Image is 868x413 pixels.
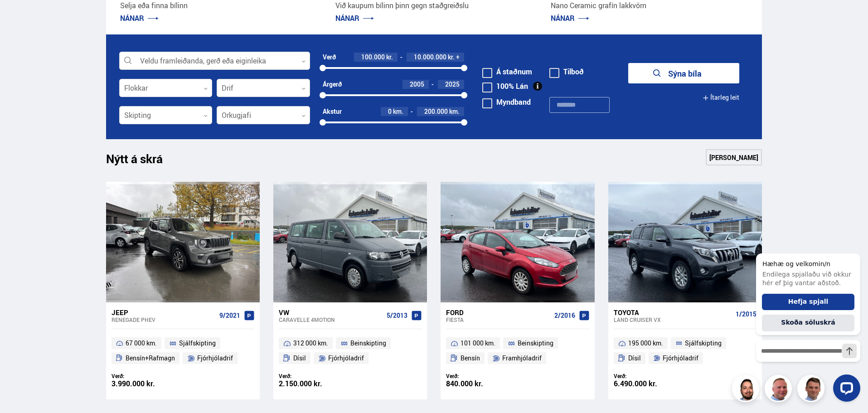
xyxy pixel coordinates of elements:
[279,308,383,316] div: VW
[628,63,739,83] button: Sýna bíla
[424,107,448,116] span: 200.000
[335,0,533,11] p: Við kaupum bílinn þinn gegn staðgreiðslu
[448,53,455,61] span: kr.
[279,373,350,379] div: Verð:
[456,53,460,61] span: +
[393,108,403,115] span: km.
[733,376,761,403] img: nhp88E3Fdnt1Opn2.png
[608,302,762,399] a: Toyota Land Cruiser VX 1/2015 195 000 km. Sjálfskipting Dísil Fjórhjóladrif Verð: 6.490.000 kr.
[685,338,722,349] span: Sjálfskipting
[446,373,518,379] div: Verð:
[387,312,407,319] span: 5/2013
[554,312,575,319] span: 2/2016
[323,108,342,115] div: Akstur
[749,237,864,409] iframe: LiveChat chat widget
[449,108,460,115] span: km.
[279,316,383,323] div: Caravelle 4MOTION
[106,302,260,399] a: Jeep Renegade PHEV 9/2021 67 000 km. Sjálfskipting Bensín+Rafmagn Fjórhjóladrif Verð: 3.990.000 kr.
[482,98,531,106] label: Myndband
[386,53,393,61] span: kr.
[445,80,460,88] span: 2025
[551,13,589,23] a: NÁNAR
[219,312,240,319] span: 9/2021
[446,380,518,388] div: 840.000 kr.
[350,338,386,349] span: Beinskipting
[293,338,328,349] span: 312 000 km.
[293,353,306,364] span: Dísil
[361,53,385,61] span: 100.000
[614,316,732,323] div: Land Cruiser VX
[126,353,175,364] span: Bensín+Rafmagn
[614,373,685,379] div: Verð:
[628,353,641,364] span: Dísil
[120,0,317,11] p: Selja eða finna bílinn
[663,353,698,364] span: Fjórhjóladrif
[736,311,756,318] span: 1/2015
[410,80,424,88] span: 2005
[323,53,336,61] div: Verð
[518,338,553,349] span: Beinskipting
[197,353,233,364] span: Fjórhjóladrif
[502,353,542,364] span: Framhjóladrif
[126,338,157,349] span: 67 000 km.
[388,107,392,116] span: 0
[628,338,663,349] span: 195 000 km.
[446,308,550,316] div: Ford
[179,338,216,349] span: Sjálfskipting
[551,0,748,11] p: Nano Ceramic grafín lakkvörn
[323,81,342,88] div: Árgerð
[703,87,739,108] button: Ítarleg leit
[112,373,183,379] div: Verð:
[706,149,762,165] a: [PERSON_NAME]
[273,302,427,399] a: VW Caravelle 4MOTION 5/2013 312 000 km. Beinskipting Dísil Fjórhjóladrif Verð: 2.150.000 kr.
[335,13,374,23] a: NÁNAR
[482,68,532,75] label: Á staðnum
[614,308,732,316] div: Toyota
[112,308,216,316] div: Jeep
[112,316,216,323] div: Renegade PHEV
[106,152,179,171] h1: Nýtt á skrá
[614,380,685,388] div: 6.490.000 kr.
[120,13,159,23] a: NÁNAR
[441,302,594,399] a: Ford Fiesta 2/2016 101 000 km. Beinskipting Bensín Framhjóladrif Verð: 840.000 kr.
[112,380,183,388] div: 3.990.000 kr.
[549,68,584,75] label: Tilboð
[461,338,495,349] span: 101 000 km.
[482,83,528,90] label: 100% Lán
[446,316,550,323] div: Fiesta
[414,53,446,61] span: 10.000.000
[461,353,480,364] span: Bensín
[328,353,364,364] span: Fjórhjóladrif
[279,380,350,388] div: 2.150.000 kr.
